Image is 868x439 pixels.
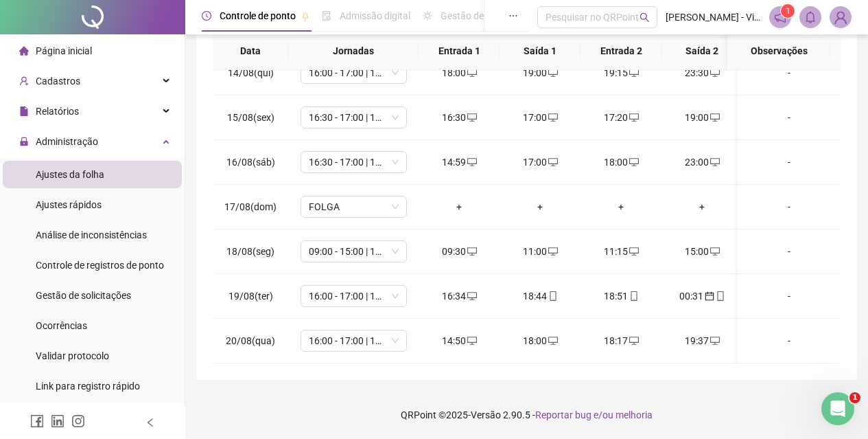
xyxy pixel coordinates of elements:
span: pushpin [301,12,309,21]
div: 19:00 [511,65,570,80]
th: Entrada 2 [580,32,661,70]
span: desktop [628,336,639,346]
div: 19:37 [672,333,731,348]
span: desktop [547,336,558,346]
div: 17:20 [591,110,650,125]
span: user-add [19,76,29,86]
span: desktop [628,247,639,256]
span: FOLGA [309,196,399,217]
span: Observações [738,43,819,58]
span: 1 [849,392,860,403]
span: desktop [466,157,477,167]
div: 19:15 [591,65,650,80]
span: 16:30 - 17:00 | 17:30 - 23:30 [309,107,399,128]
span: instagram [71,414,85,428]
span: Controle de ponto [220,10,296,21]
span: Admissão digital [340,10,410,21]
span: Página inicial [36,45,92,56]
div: 11:00 [511,244,570,259]
span: desktop [547,247,558,256]
span: home [19,46,29,56]
span: 18/08(seg) [226,246,274,257]
iframe: Intercom live chat [821,392,854,425]
div: + [511,199,570,214]
span: Ajustes rápidos [36,199,102,210]
div: - [749,110,830,125]
div: 00:31 [672,289,731,304]
span: clock-circle [202,11,211,21]
span: Administração [36,136,98,147]
span: left [145,418,155,427]
span: desktop [466,247,477,256]
div: 17:00 [511,110,570,125]
footer: QRPoint © 2025 - 2.90.5 - [185,391,868,439]
span: desktop [547,157,558,167]
span: linkedin [51,414,64,428]
div: + [430,199,489,214]
span: Versão [471,409,501,420]
span: desktop [709,247,720,256]
span: 20/08(qua) [226,335,275,346]
span: Ocorrências [36,320,87,331]
span: Cadastros [36,76,80,87]
span: Link para registro rápido [36,381,140,392]
span: desktop [466,336,477,346]
span: 16/08(sáb) [226,157,275,168]
span: mobile [714,291,725,301]
span: facebook [30,414,44,428]
div: 17:00 [511,155,570,170]
span: 16:30 - 17:00 | 17:30 - 23:30 [309,152,399,172]
div: 18:17 [591,333,650,348]
span: bell [804,11,817,23]
div: + [672,199,731,214]
div: 18:00 [591,155,650,170]
span: Gestão de férias [441,10,510,21]
span: desktop [709,336,720,346]
span: Controle de registros de ponto [36,260,164,271]
span: 19/08(ter) [228,291,273,302]
span: Gestão de solicitações [36,290,131,301]
span: 17/08(dom) [224,201,277,212]
div: 18:51 [591,289,650,304]
div: 14:50 [430,333,489,348]
th: Saída 2 [661,32,742,70]
span: Reportar bug e/ou melhoria [535,409,653,420]
span: 16:00 - 17:00 | 17:30 - 23:30 [309,286,399,306]
div: 19:00 [672,110,731,125]
span: desktop [547,68,558,78]
div: 23:00 [672,155,731,170]
span: desktop [709,113,720,122]
span: desktop [628,113,639,122]
span: file-done [322,11,331,21]
span: desktop [466,68,477,78]
div: - [749,333,830,348]
span: desktop [466,291,477,301]
div: 14:59 [430,155,489,170]
span: ellipsis [508,11,518,21]
th: Jornadas [288,32,419,70]
span: Análise de inconsistências [36,229,147,240]
div: 16:34 [430,289,489,304]
span: desktop [709,157,720,167]
span: [PERSON_NAME] - Vinho & [PERSON_NAME] [666,10,761,25]
span: calendar [703,291,714,301]
div: 15:00 [672,244,731,259]
div: 11:15 [591,244,650,259]
div: 09:30 [430,244,489,259]
span: desktop [709,68,720,78]
span: desktop [628,157,639,167]
span: 1 [786,6,790,16]
span: desktop [547,113,558,122]
span: file [19,106,29,116]
span: lock [19,137,29,146]
th: Entrada 1 [419,32,500,70]
div: 23:30 [672,65,731,80]
span: notification [774,11,786,23]
div: 16:30 [430,110,489,125]
sup: 1 [781,4,795,18]
span: 15/08(sex) [227,112,274,123]
span: 16:00 - 17:00 | 17:30 - 23:00 [309,330,399,351]
span: mobile [628,291,639,301]
th: Observações [727,32,830,70]
span: Relatórios [36,106,79,117]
